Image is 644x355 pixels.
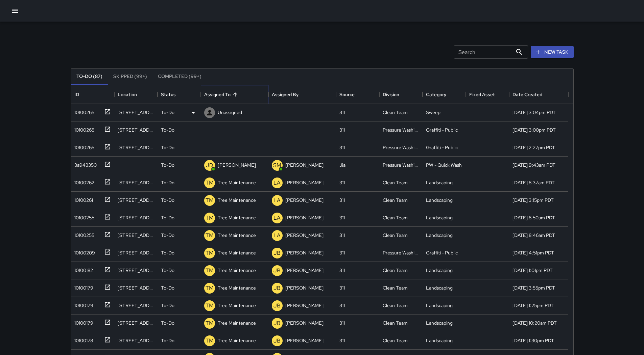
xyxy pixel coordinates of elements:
p: [PERSON_NAME] [218,162,256,168]
div: Sweep [426,109,440,116]
p: [PERSON_NAME] [285,320,324,326]
div: 311 [339,284,345,291]
p: [PERSON_NAME] [285,267,324,274]
div: Fixed Asset [466,85,509,104]
p: Tree Maintenance [218,214,256,221]
div: 311 [339,320,345,326]
div: 501 Van Ness Avenue [118,337,154,344]
div: Graffiti - Public [426,144,458,151]
button: New Task [531,46,574,58]
div: ID [71,85,114,104]
div: Category [426,85,446,104]
p: Tree Maintenance [218,232,256,239]
div: 311 [339,197,345,203]
p: TM [206,319,214,327]
p: TM [206,231,214,240]
div: 311 [339,337,345,344]
div: 90 McAllister Street [118,320,154,326]
div: Division [379,85,423,104]
div: 66 Grove Street [118,249,154,256]
p: Tree Maintenance [218,249,256,256]
p: LA [273,231,281,240]
p: To-Do [161,197,174,203]
p: To-Do [161,284,174,291]
p: JB [273,319,281,327]
div: Location [114,85,158,104]
div: Category [423,85,466,104]
p: Tree Maintenance [218,179,256,186]
div: Clean Team [383,267,408,274]
div: Clean Team [383,284,408,291]
div: 10100261 [72,194,93,203]
button: Sort [231,90,240,99]
div: Graffiti - Public [426,127,458,133]
p: TM [206,284,214,292]
div: Clean Team [383,232,408,239]
div: 4/19/2025, 1:25pm PDT [512,302,554,309]
div: Clean Team [383,302,408,309]
div: 43 11th Street [118,144,154,151]
p: [PERSON_NAME] [285,302,324,309]
div: Clean Team [383,179,408,186]
div: 4/19/2025, 3:55pm PDT [512,284,555,291]
div: Landscaping [426,337,453,344]
div: 311 [339,302,345,309]
div: Fixed Asset [469,85,495,104]
div: Date Created [512,85,542,104]
div: 10100179 [72,282,93,291]
p: [PERSON_NAME] [285,197,324,203]
div: 38 Rose Street [118,214,154,221]
div: 10100178 [72,334,93,344]
p: LA [273,179,281,187]
p: LA [273,214,281,222]
div: 9/5/2025, 8:46am PDT [512,232,555,239]
div: PW - Quick Wash [426,162,462,168]
p: Tree Maintenance [218,284,256,291]
div: Status [161,85,176,104]
div: 4/25/2025, 1:01pm PDT [512,267,553,274]
div: 1515 Market Street [118,302,154,309]
div: 10100179 [72,299,93,309]
div: Assigned To [201,85,268,104]
div: Graffiti - Public [426,249,458,256]
div: ID [74,85,79,104]
div: Landscaping [426,284,453,291]
div: 10100255 [72,229,94,239]
div: Location [118,85,137,104]
p: [PERSON_NAME] [285,337,324,344]
p: Tree Maintenance [218,267,256,274]
p: TM [206,302,214,310]
div: Assigned To [204,85,231,104]
div: 9/22/2025, 9:43am PDT [512,162,555,168]
div: 9/15/2025, 3:15pm PDT [512,197,554,203]
p: SM [273,161,281,169]
p: JD [206,161,213,169]
div: 311 [339,144,345,151]
p: TM [206,249,214,257]
div: 9/22/2025, 3:04pm PDT [512,109,556,116]
div: 311 [339,179,345,186]
div: 9/22/2025, 2:27pm PDT [512,144,555,151]
p: TM [206,337,214,345]
p: Tree Maintenance [218,320,256,326]
p: To-Do [161,214,174,221]
p: TM [206,179,214,187]
p: [PERSON_NAME] [285,284,324,291]
p: To-Do [161,162,174,168]
div: Source [336,85,379,104]
p: [PERSON_NAME] [285,179,324,186]
div: Landscaping [426,267,453,274]
div: 9/16/2025, 8:37am PDT [512,179,555,186]
p: [PERSON_NAME] [285,249,324,256]
div: 4/18/2025, 1:30pm PDT [512,337,554,344]
div: Division [383,85,399,104]
div: 4/19/2025, 10:20am PDT [512,320,557,326]
div: Landscaping [426,320,453,326]
p: JB [273,302,281,310]
p: To-Do [161,127,174,133]
div: 311 [339,267,345,274]
div: 10100182 [72,264,93,274]
p: To-Do [161,232,174,239]
p: Tree Maintenance [218,302,256,309]
div: Assigned By [272,85,299,104]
